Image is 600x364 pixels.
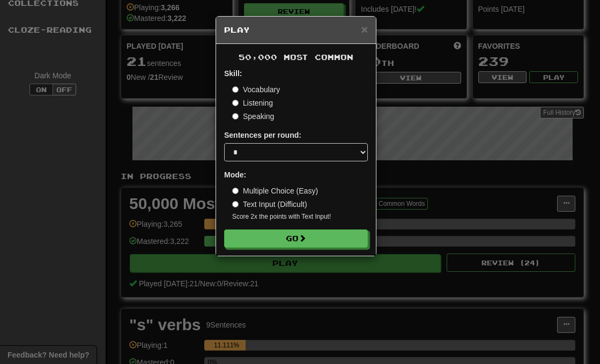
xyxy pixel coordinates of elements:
label: Speaking [232,111,274,122]
label: Listening [232,98,273,108]
strong: Skill: [224,69,242,78]
input: Text Input (Difficult) [232,201,239,207]
strong: Mode: [224,170,246,179]
h5: Play [224,25,368,35]
input: Speaking [232,113,239,120]
input: Vocabulary [232,86,239,93]
small: Score 2x the points with Text Input ! [232,212,368,221]
button: Go [224,229,368,248]
label: Multiple Choice (Easy) [232,185,318,196]
label: Sentences per round: [224,130,301,140]
button: Close [361,24,368,35]
label: Vocabulary [232,84,280,95]
span: 50,000 Most Common [239,53,353,62]
span: × [361,23,368,35]
label: Text Input (Difficult) [232,199,307,210]
input: Listening [232,100,239,106]
input: Multiple Choice (Easy) [232,188,239,194]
